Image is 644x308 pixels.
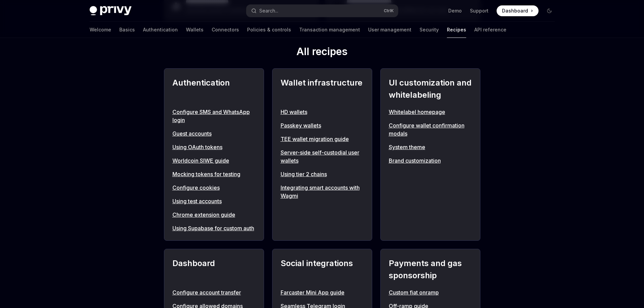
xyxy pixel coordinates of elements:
a: System theme [389,143,472,151]
a: Authentication [143,22,178,38]
a: Connectors [212,22,239,38]
a: Configure SMS and WhatsApp login [172,108,256,124]
a: Transaction management [299,22,360,38]
a: Mocking tokens for testing [172,170,256,178]
a: Chrome extension guide [172,211,256,219]
a: Integrating smart accounts with Wagmi [281,184,364,200]
h2: UI customization and whitelabeling [389,77,472,101]
a: TEE wallet migration guide [281,135,364,143]
a: Using Supabase for custom auth [172,224,256,232]
h2: Authentication [172,77,256,101]
a: Worldcoin SIWE guide [172,157,256,165]
span: Dashboard [502,7,528,14]
a: Passkey wallets [281,121,364,129]
a: Brand customization [389,157,472,165]
span: Ctrl K [384,8,394,14]
a: Dashboard [497,5,539,16]
img: dark logo [90,6,132,16]
a: Security [420,22,439,38]
a: Configure account transfer [172,288,256,297]
a: Guest accounts [172,129,256,138]
a: Using OAuth tokens [172,143,256,151]
a: API reference [474,22,506,38]
a: Configure wallet confirmation modals [389,121,472,138]
a: Custom fiat onramp [389,288,472,297]
a: Demo [448,7,462,14]
button: Search...CtrlK [246,5,398,17]
a: Wallets [186,22,204,38]
a: HD wallets [281,108,364,116]
a: Using test accounts [172,197,256,205]
h2: Dashboard [172,257,256,282]
button: Toggle dark mode [544,5,555,16]
a: Farcaster Mini App guide [281,288,364,297]
a: Recipes [447,22,466,38]
a: Policies & controls [247,22,291,38]
a: User management [368,22,411,38]
a: Server-side self-custodial user wallets [281,148,364,165]
a: Whitelabel homepage [389,108,472,116]
a: Support [470,7,488,14]
a: Using tier 2 chains [281,170,364,178]
div: Search... [259,7,278,15]
a: Basics [119,22,135,38]
h2: Wallet infrastructure [281,77,364,101]
h2: Social integrations [281,257,364,282]
a: Welcome [90,22,111,38]
h2: Payments and gas sponsorship [389,257,472,282]
h2: All recipes [164,45,480,60]
a: Configure cookies [172,184,256,192]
